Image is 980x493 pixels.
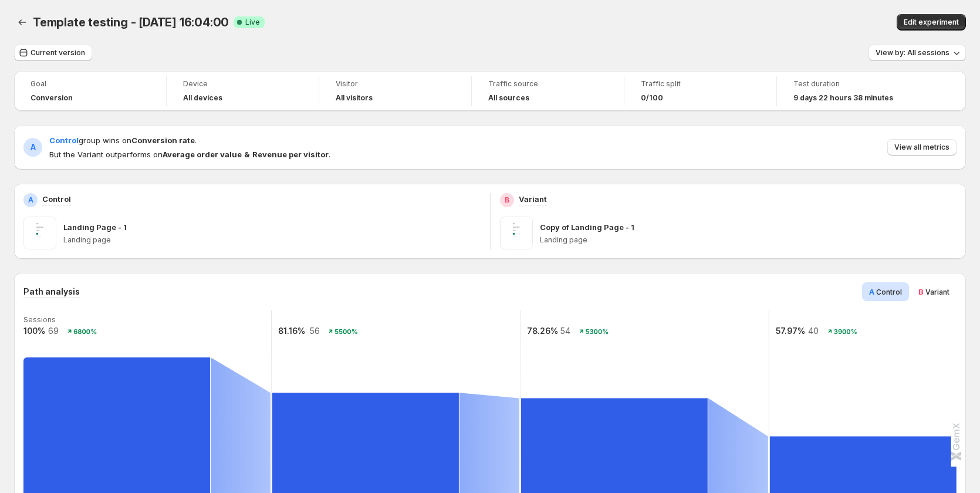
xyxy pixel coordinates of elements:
[245,18,260,27] span: Live
[48,326,59,336] text: 69
[31,93,73,103] span: Conversion
[309,326,320,336] text: 56
[23,326,45,336] text: 100%
[793,78,913,104] a: Test duration9 days 22 hours 38 minutes
[49,148,330,160] span: But the Variant outperforms on .
[23,315,56,324] text: Sessions
[887,139,957,156] button: View all metrics
[336,93,373,103] h4: All visitors
[131,136,195,145] strong: Conversion rate
[540,221,634,233] p: Copy of Landing Page - 1
[641,93,663,103] span: 0/100
[793,79,913,89] span: Test duration
[14,14,31,31] button: Back
[49,136,197,145] span: group wins on .
[586,327,609,336] text: 5300%
[876,288,902,296] span: Control
[519,193,547,205] p: Variant
[73,327,97,336] text: 6800%
[505,195,509,205] h2: B
[876,48,949,58] span: View by: All sessions
[28,195,33,205] h2: A
[244,150,250,159] strong: &
[641,79,760,89] span: Traffic split
[560,326,570,336] text: 54
[904,18,959,27] span: Edit experiment
[925,288,949,296] span: Variant
[183,78,302,104] a: DeviceAll devices
[33,15,229,29] span: Template testing - [DATE] 16:04:00
[808,326,819,336] text: 40
[63,221,127,233] p: Landing Page - 1
[488,93,529,103] h4: All sources
[42,193,71,205] p: Control
[23,286,80,298] h3: Path analysis
[500,217,533,249] img: Copy of Landing Page - 1
[163,150,242,159] strong: Average order value
[336,79,455,89] span: Visitor
[31,79,150,89] span: Goal
[183,93,222,103] h4: All devices
[31,48,85,58] span: Current version
[31,78,150,104] a: GoalConversion
[540,235,957,245] p: Landing page
[183,79,302,89] span: Device
[869,287,874,296] span: A
[336,78,455,104] a: VisitorAll visitors
[488,78,607,104] a: Traffic sourceAll sources
[49,136,79,145] span: Control
[834,327,857,336] text: 3900%
[252,150,329,159] strong: Revenue per visitor
[869,45,966,61] button: View by: All sessions
[894,143,949,152] span: View all metrics
[527,326,558,336] text: 78.26%
[918,287,924,296] span: B
[63,235,481,245] p: Landing page
[897,14,966,31] button: Edit experiment
[488,79,607,89] span: Traffic source
[31,141,36,153] h2: A
[334,327,358,336] text: 5500%
[776,326,805,336] text: 57.97%
[793,93,893,103] span: 9 days 22 hours 38 minutes
[23,217,56,249] img: Landing Page - 1
[14,45,92,61] button: Current version
[278,326,305,336] text: 81.16%
[641,78,760,104] a: Traffic split0/100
